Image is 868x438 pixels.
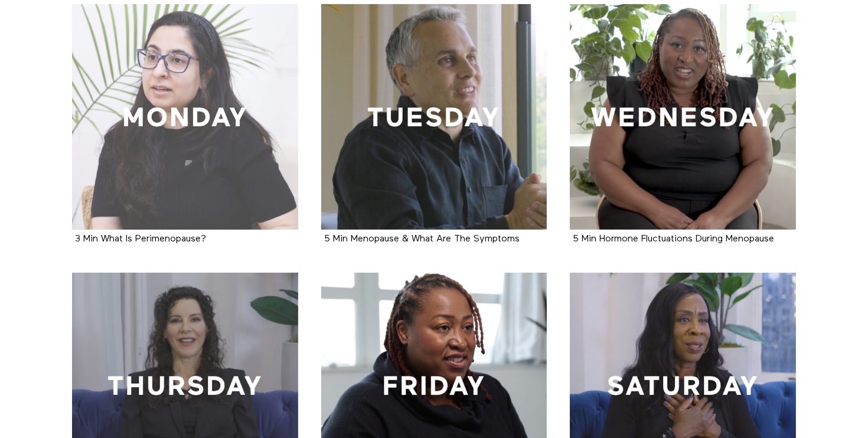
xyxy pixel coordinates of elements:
[75,234,206,243] a: 3 Min What Is Perimenopause?
[321,4,547,230] a: 5 Min Menopause & What Are The Symptoms
[324,234,520,243] a: 5 Min Menopause & What Are The Symptoms
[72,4,298,230] a: 3 Min What Is Perimenopause?
[573,234,774,243] a: 5 Min Hormone Fluctuations During Menopause
[570,4,796,230] a: 5 Min Hormone Fluctuations During Menopause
